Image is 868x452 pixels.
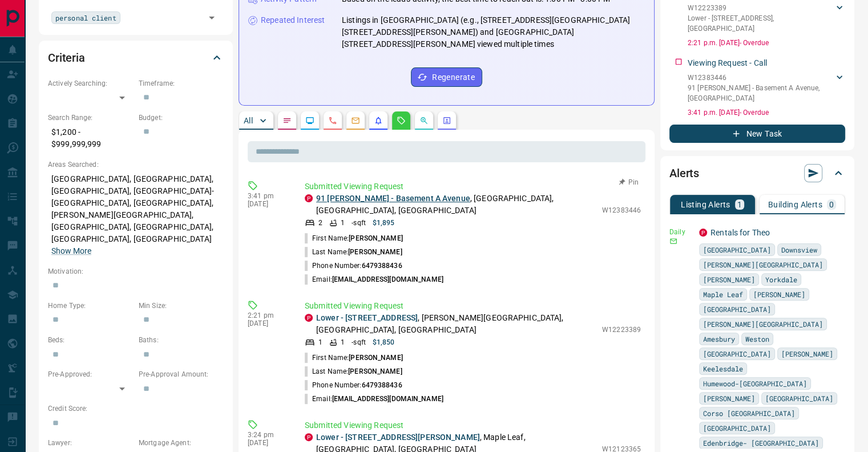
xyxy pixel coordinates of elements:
[48,113,133,123] p: Search Range:
[829,201,834,209] p: 0
[688,83,834,103] p: 91 [PERSON_NAME] - Basement A Avenue , [GEOGRAPHIC_DATA]
[419,116,429,125] svg: Opportunities
[48,266,224,277] p: Motivation:
[305,261,402,271] p: Phone Number:
[55,12,116,23] span: personal client
[703,378,807,389] span: Humewood-[GEOGRAPHIC_DATA]
[737,201,742,209] p: 1
[374,116,383,125] svg: Listing Alerts
[282,116,292,125] svg: Notes
[411,67,482,87] button: Regenerate
[768,201,822,209] p: Building Alerts
[602,325,641,335] p: W12223389
[48,49,85,67] h2: Criteria
[397,116,406,125] svg: Requests
[688,70,845,106] div: W1238344691 [PERSON_NAME] - Basement A Avenue,[GEOGRAPHIC_DATA]
[48,369,133,379] p: Pre-Approved:
[373,337,395,347] p: $1,850
[612,177,645,187] button: Pin
[48,170,224,261] p: [GEOGRAPHIC_DATA], [GEOGRAPHIC_DATA], [GEOGRAPHIC_DATA], [GEOGRAPHIC_DATA]-[GEOGRAPHIC_DATA], [GE...
[753,289,805,300] span: [PERSON_NAME]
[348,248,402,256] span: [PERSON_NAME]
[332,395,443,403] span: [EMAIL_ADDRESS][DOMAIN_NAME]
[48,438,133,448] p: Lawyer:
[332,275,443,283] span: [EMAIL_ADDRESS][DOMAIN_NAME]
[305,419,641,431] p: Submitted Viewing Request
[305,116,314,125] svg: Lead Browsing Activity
[373,218,395,228] p: $1,895
[139,369,224,379] p: Pre-Approval Amount:
[305,353,403,363] p: First Name:
[341,218,345,228] p: 1
[261,14,325,26] p: Repeated Interest
[139,78,224,89] p: Timeframe:
[48,335,133,345] p: Beds:
[204,10,220,26] button: Open
[703,333,735,345] span: Amesbury
[48,44,224,71] div: Criteria
[688,3,834,13] p: W12223389
[316,193,596,217] p: , [GEOGRAPHIC_DATA], [GEOGRAPHIC_DATA], [GEOGRAPHIC_DATA]
[703,363,743,374] span: Keelesdale
[703,289,743,300] span: Maple Leaf
[139,335,224,345] p: Baths:
[305,314,313,322] div: property.ca
[681,201,730,209] p: Listing Alerts
[139,438,224,448] p: Mortgage Agent:
[48,159,224,170] p: Areas Searched:
[703,422,771,434] span: [GEOGRAPHIC_DATA]
[349,354,402,362] span: [PERSON_NAME]
[316,312,596,336] p: , [PERSON_NAME][GEOGRAPHIC_DATA], [GEOGRAPHIC_DATA], [GEOGRAPHIC_DATA]
[341,337,345,347] p: 1
[602,205,641,215] p: W12383446
[688,57,767,69] p: Viewing Request - Call
[316,194,470,203] a: 91 [PERSON_NAME] - Basement A Avenue
[688,38,845,48] p: 2:21 p.m. [DATE] - Overdue
[703,303,771,315] span: [GEOGRAPHIC_DATA]
[361,262,402,270] span: 6479388436
[688,13,834,34] p: Lower - [STREET_ADDRESS] , [GEOGRAPHIC_DATA]
[765,274,797,285] span: Yorkdale
[688,73,834,83] p: W12383446
[781,244,817,255] span: Downsview
[305,300,641,312] p: Submitted Viewing Request
[352,218,366,228] p: - sqft
[305,247,402,257] p: Last Name:
[703,274,755,285] span: [PERSON_NAME]
[318,218,322,228] p: 2
[688,1,845,36] div: W12223389Lower - [STREET_ADDRESS],[GEOGRAPHIC_DATA]
[669,227,692,237] p: Daily
[351,116,360,125] svg: Emails
[442,116,451,125] svg: Agent Actions
[703,407,795,419] span: Corso [GEOGRAPHIC_DATA]
[48,78,133,89] p: Actively Searching:
[305,274,443,285] p: Email:
[305,394,443,404] p: Email:
[699,229,707,237] div: property.ca
[669,159,845,187] div: Alerts
[328,116,337,125] svg: Calls
[703,393,755,404] span: [PERSON_NAME]
[703,318,823,330] span: [PERSON_NAME][GEOGRAPHIC_DATA]
[318,337,322,347] p: 1
[710,228,770,237] a: Rentals for Theo
[765,393,833,404] span: [GEOGRAPHIC_DATA]
[244,117,253,125] p: All
[48,301,133,311] p: Home Type:
[248,192,288,200] p: 3:41 pm
[305,181,641,193] p: Submitted Viewing Request
[305,233,403,243] p: First Name:
[349,234,402,242] span: [PERSON_NAME]
[139,113,224,123] p: Budget:
[669,164,699,182] h2: Alerts
[248,431,288,439] p: 3:24 pm
[703,437,819,449] span: Edenbridge- [GEOGRAPHIC_DATA]
[703,244,771,255] span: [GEOGRAPHIC_DATA]
[669,237,677,245] svg: Email
[342,14,645,50] p: Listings in [GEOGRAPHIC_DATA] (e.g., [STREET_ADDRESS][GEOGRAPHIC_DATA][STREET_ADDRESS][PERSON_NAM...
[316,433,480,442] a: Lower - [STREET_ADDRESS][PERSON_NAME]
[248,319,288,327] p: [DATE]
[669,125,845,143] button: New Task
[48,403,224,414] p: Credit Score:
[51,245,91,257] button: Show More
